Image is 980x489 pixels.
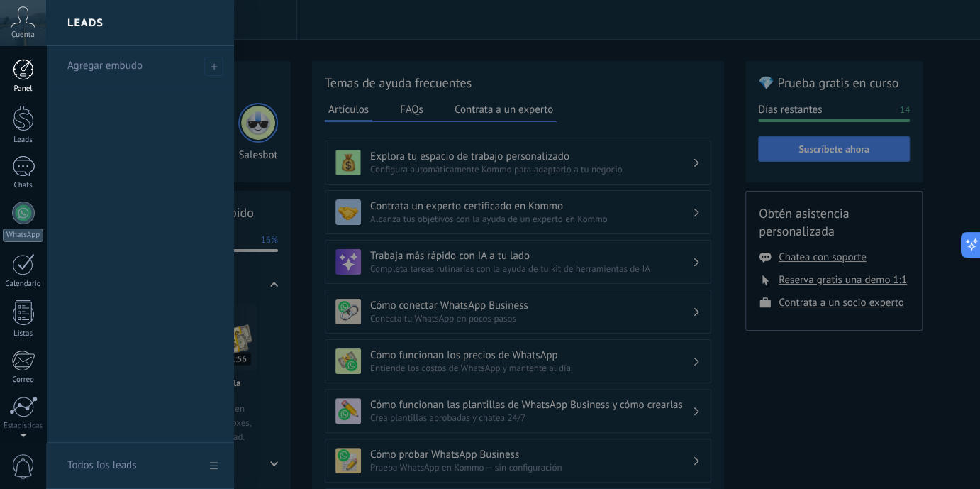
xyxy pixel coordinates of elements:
[67,59,143,72] span: Agregar embudo
[67,1,104,45] h2: Leads
[3,375,44,385] div: Correo
[3,329,44,339] div: Listas
[3,229,43,242] div: WhatsApp
[3,84,44,94] div: Panel
[204,57,223,76] span: Agregar embudo
[67,446,136,485] div: Todos los leads
[3,136,44,145] div: Leads
[3,280,44,289] div: Calendario
[46,443,234,489] a: Todos los leads
[11,31,35,40] span: Cuenta
[3,181,44,190] div: Chats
